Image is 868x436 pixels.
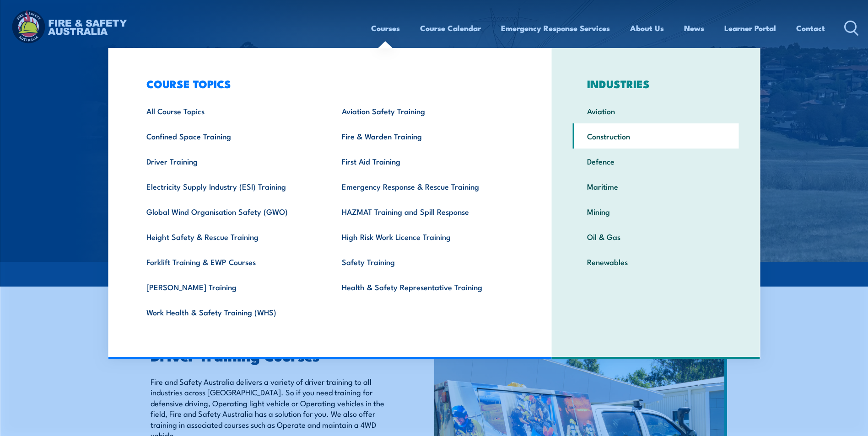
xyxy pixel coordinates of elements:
a: [PERSON_NAME] Training [132,274,328,299]
a: Fire & Warden Training [328,123,523,149]
a: Renewables [573,249,739,274]
a: Defence [573,149,739,174]
h3: INDUSTRIES [573,77,739,90]
a: Emergency Response Services [501,16,610,40]
a: First Aid Training [328,149,523,174]
h3: COURSE TOPICS [132,77,523,90]
a: About Us [630,16,664,40]
a: Aviation [573,98,739,123]
a: All Course Topics [132,98,328,123]
a: Construction [573,123,739,149]
a: High Risk Work Licence Training [328,224,523,249]
a: Forklift Training & EWP Courses [132,249,328,274]
a: Mining [573,199,739,224]
a: Course Calendar [420,16,481,40]
a: Emergency Response & Rescue Training [328,174,523,199]
a: Confined Space Training [132,123,328,149]
a: Work Health & Safety Training (WHS) [132,299,328,324]
a: Oil & Gas [573,224,739,249]
a: Electricity Supply Industry (ESI) Training [132,174,328,199]
a: Maritime [573,174,739,199]
a: Driver Training [132,149,328,174]
a: Global Wind Organisation Safety (GWO) [132,199,328,224]
a: Height Safety & Rescue Training [132,224,328,249]
a: Courses [371,16,400,40]
a: Health & Safety Representative Training [328,274,523,299]
a: Learner Portal [724,16,776,40]
a: News [684,16,704,40]
a: Aviation Safety Training [328,98,523,123]
a: HAZMAT Training and Spill Response [328,199,523,224]
a: Safety Training [328,249,523,274]
h2: Driver Training Courses [151,349,392,362]
a: Contact [796,16,825,40]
